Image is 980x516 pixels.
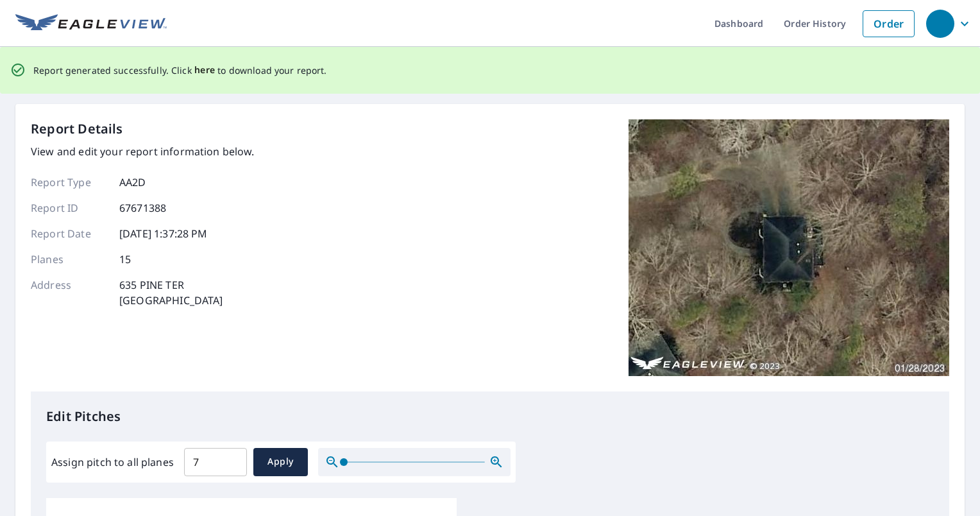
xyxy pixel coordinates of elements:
p: Planes [31,252,108,267]
button: Apply [253,448,308,476]
span: Apply [264,454,298,470]
input: 00.0 [184,444,247,480]
a: Order [863,10,915,37]
p: 15 [119,252,131,267]
p: Report Date [31,226,108,241]
p: [DATE] 1:37:28 PM [119,226,208,241]
img: Top image [629,119,949,376]
p: 635 PINE TER [GEOGRAPHIC_DATA] [119,277,223,308]
p: View and edit your report information below. [31,144,255,159]
p: Report Details [31,119,123,139]
p: 67671388 [119,200,166,216]
button: here [194,62,215,78]
label: Assign pitch to all planes [51,454,174,470]
p: Report ID [31,200,108,216]
img: EV Logo [15,14,167,33]
p: Address [31,277,108,308]
p: Report generated successfully. Click to download your report. [33,62,327,78]
p: AA2D [119,175,146,190]
p: Edit Pitches [46,407,934,426]
p: Report Type [31,175,108,190]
